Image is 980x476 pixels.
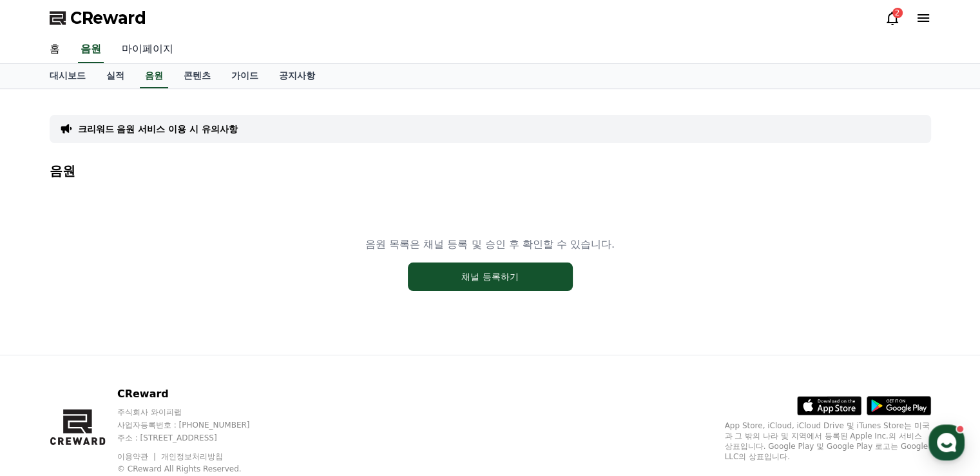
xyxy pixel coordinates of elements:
p: 주식회사 와이피랩 [117,407,274,417]
a: 개인정보처리방침 [161,452,223,461]
a: 이용약관 [117,452,158,461]
a: 설정 [166,369,247,401]
h4: 음원 [50,164,931,178]
a: 음원 [78,36,104,63]
p: 주소 : [STREET_ADDRESS] [117,433,274,443]
p: App Store, iCloud, iCloud Drive 및 iTunes Store는 미국과 그 밖의 나라 및 지역에서 등록된 Apple Inc.의 서비스 상표입니다. Goo... [725,421,931,462]
p: 음원 목록은 채널 등록 및 승인 후 확인할 수 있습니다. [365,237,615,252]
p: © CReward All Rights Reserved. [117,464,274,474]
p: CReward [117,386,274,402]
span: CReward [70,8,146,28]
a: 실적 [96,64,135,88]
a: 음원 [140,64,168,88]
span: 대화 [118,389,133,399]
a: 2 [885,10,900,26]
div: 2 [892,8,903,18]
a: 대화 [85,369,166,401]
a: 홈 [4,369,85,401]
span: 설정 [199,388,215,399]
a: 가이드 [221,64,269,88]
span: 홈 [41,388,48,399]
a: CReward [50,8,146,28]
a: 홈 [39,36,70,63]
button: 채널 등록하기 [408,263,573,291]
a: 크리워드 음원 서비스 이용 시 유의사항 [78,123,238,135]
a: 콘텐츠 [173,64,221,88]
a: 마이페이지 [111,36,184,63]
a: 대시보드 [39,64,96,88]
a: 공지사항 [269,64,325,88]
p: 사업자등록번호 : [PHONE_NUMBER] [117,420,274,430]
